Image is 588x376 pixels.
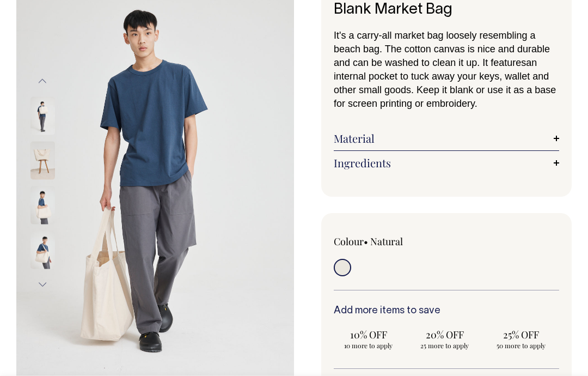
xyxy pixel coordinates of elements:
[334,325,403,353] input: 10% OFF 10 more to apply
[410,325,480,353] input: 20% OFF 25 more to apply
[492,328,550,341] span: 25% OFF
[485,57,526,68] span: t features
[486,325,556,353] input: 25% OFF 50 more to apply
[34,69,51,94] button: Previous
[30,231,55,269] img: natural
[492,341,550,350] span: 50 more to apply
[34,272,51,296] button: Next
[30,186,55,224] img: natural
[30,141,55,179] img: natural
[334,306,559,317] h6: Add more items to save
[364,235,368,248] span: •
[415,328,474,341] span: 20% OFF
[334,132,559,145] a: Material
[30,96,55,135] img: natural
[334,57,556,109] span: an internal pocket to tuck away your keys, wallet and other small goods. Keep it blank or use it ...
[339,328,398,341] span: 10% OFF
[370,235,403,248] label: Natural
[334,235,424,248] div: Colour
[415,341,474,350] span: 25 more to apply
[334,30,550,68] span: It's a carry-all market bag loosely resembling a beach bag. The cotton canvas is nice and durable...
[334,156,559,169] a: Ingredients
[334,2,559,19] h1: Blank Market Bag
[339,341,398,350] span: 10 more to apply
